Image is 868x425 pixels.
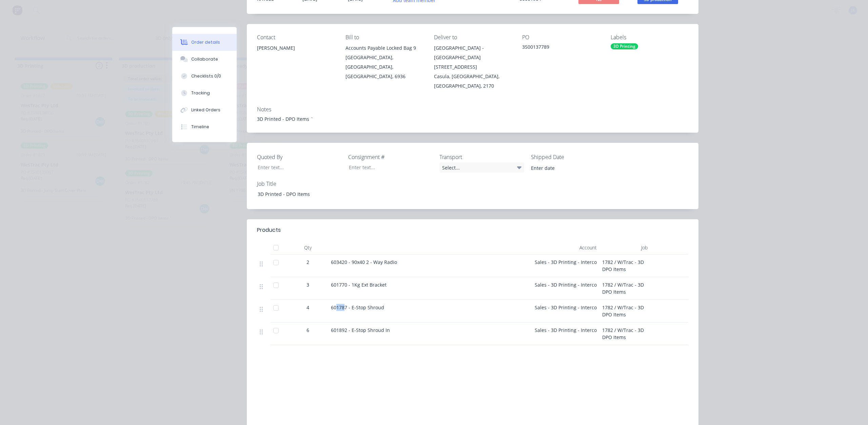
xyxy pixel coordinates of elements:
div: Sales - 3D Printing - Interco [532,277,599,300]
div: 1782 / W/Trac - 3D DPO Items [599,300,650,322]
label: Job Title [257,180,342,188]
button: Collaborate [172,51,237,68]
button: Order details [172,34,237,51]
div: Accounts Payable Locked Bag 9[GEOGRAPHIC_DATA], [GEOGRAPHIC_DATA], [GEOGRAPHIC_DATA], 6936 [346,43,423,81]
div: 3D Printed - DPO Items ` [257,115,688,122]
div: [GEOGRAPHIC_DATA] - [GEOGRAPHIC_DATA][STREET_ADDRESS]Casula, [GEOGRAPHIC_DATA], [GEOGRAPHIC_DATA]... [434,43,512,91]
div: Products [257,226,281,234]
div: Deliver to [434,34,512,41]
label: Shipped Date [531,153,616,161]
span: 2 [307,259,309,266]
div: 1782 / W/Trac - 3D DPO Items [599,277,650,300]
label: Transport [439,153,524,161]
div: Sales - 3D Printing - Interco [532,300,599,322]
button: Tracking [172,85,237,102]
div: Account [532,241,599,254]
div: [GEOGRAPHIC_DATA], [GEOGRAPHIC_DATA], [GEOGRAPHIC_DATA], 6936 [346,53,423,81]
div: Casula, [GEOGRAPHIC_DATA], [GEOGRAPHIC_DATA], 2170 [434,72,512,91]
button: Checklists 0/0 [172,68,237,85]
div: Sales - 3D Printing - Interco [532,254,599,277]
div: Linked Orders [191,107,220,113]
div: Qty [288,241,328,254]
button: Linked Orders [172,102,237,118]
span: 4 [307,304,309,311]
div: Select... [439,162,524,173]
div: 1782 / W/Trac - 3D DPO Items [599,322,650,345]
div: Contact [257,34,335,41]
label: Quoted By [257,153,342,161]
div: PO [522,34,600,41]
label: Consignment # [348,153,433,161]
div: Job [599,241,650,254]
div: 3D Printed - DPO Items [252,189,337,199]
div: 3D Printing [611,43,638,49]
span: 601770 - 1Kg Ext Bracket [331,282,387,288]
div: Sales - 3D Printing - Interco [532,322,599,345]
span: 6 [307,327,309,334]
div: Accounts Payable Locked Bag 9 [346,43,423,53]
span: 3 [307,281,309,288]
div: Labels [611,34,688,41]
input: Enter date [526,163,611,173]
span: 601787 - E-Stop Shroud [331,304,384,311]
div: 1782 / W/Trac - 3D DPO Items [599,254,650,277]
div: [PERSON_NAME] [257,43,335,65]
div: Notes [257,106,688,113]
span: 601892 - E-Stop Shroud In [331,327,390,333]
div: [GEOGRAPHIC_DATA] - [GEOGRAPHIC_DATA][STREET_ADDRESS] [434,43,512,72]
span: 603420 - 90x40 2 - Way Radio [331,259,397,265]
div: Timeline [191,124,209,130]
div: Bill to [346,34,423,41]
div: Tracking [191,90,210,96]
div: Order details [191,39,220,45]
div: Collaborate [191,56,218,62]
div: 3500137789 [522,43,600,53]
div: [PERSON_NAME] [257,43,335,53]
div: Checklists 0/0 [191,73,221,79]
button: Timeline [172,118,237,135]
